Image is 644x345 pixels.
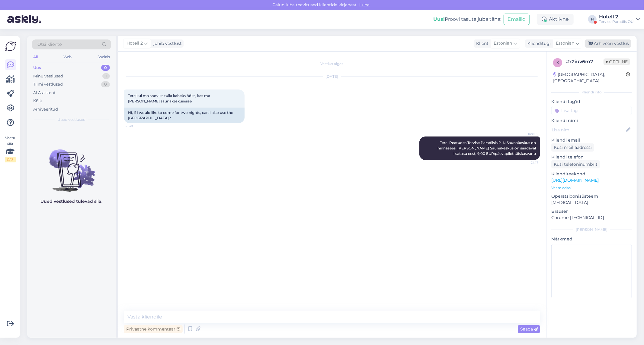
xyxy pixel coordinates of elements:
[551,137,632,143] p: Kliendi email
[551,106,632,115] input: Lisa tag
[124,74,540,79] div: [DATE]
[41,198,103,205] p: Uued vestlused tulevad siia.
[27,139,116,193] img: No chats
[151,40,182,47] div: juhib vestlust
[33,90,56,96] div: AI Assistent
[551,208,632,215] p: Brauser
[433,16,501,23] div: Proovi tasuta juba täna:
[32,53,39,61] div: All
[33,73,63,79] div: Minu vestlused
[516,160,538,165] span: 21:47
[604,58,630,65] span: Offline
[5,41,16,52] img: Askly Logo
[599,14,640,24] a: Hotell 2Tervise Paradiis OÜ
[437,140,537,156] span: Tere! Peatudes Tervise Paradiisis P-N Saunakeskus on hinnasees. [PERSON_NAME] Saunakeskus on saad...
[551,171,632,177] p: Klienditeekond
[551,154,632,160] p: Kliendi telefon
[599,14,634,19] div: Hotell 2
[585,39,631,48] div: Arhiveeri vestlus
[588,15,597,24] div: H
[537,14,574,25] div: Aktiivne
[127,40,143,47] span: Hotell 2
[551,227,632,232] div: [PERSON_NAME]
[358,2,372,8] span: Luba
[551,118,632,124] p: Kliendi nimi
[553,71,626,84] div: [GEOGRAPHIC_DATA], [GEOGRAPHIC_DATA]
[551,177,599,183] a: [URL][DOMAIN_NAME]
[516,132,538,136] span: Hotell 2
[474,40,489,47] div: Klient
[126,124,148,128] span: 21:39
[551,199,632,206] p: [MEDICAL_DATA]
[494,40,512,47] span: Estonian
[102,73,110,79] div: 1
[520,326,538,332] span: Saada
[101,81,110,87] div: 0
[551,89,632,95] div: Kliendi info
[128,93,211,103] span: Tere,kui ma sooviks tulla kaheks ööks, kas ma [PERSON_NAME] saunakeskusesse
[124,61,540,67] div: Vestlus algas
[599,19,634,24] div: Tervise Paradiis OÜ
[551,215,632,221] p: Chrome [TECHNICAL_ID]
[551,185,632,191] p: Vaata edasi ...
[551,236,632,242] p: Märkmed
[504,14,530,25] button: Emailid
[556,60,559,65] span: x
[33,98,42,104] div: Kõik
[552,127,625,133] input: Lisa nimi
[62,53,73,61] div: Web
[101,65,110,71] div: 0
[5,157,16,162] div: 0 / 3
[124,108,245,123] div: Hi, if I would like to come for two nights, can I also use the [GEOGRAPHIC_DATA]?
[37,41,62,48] span: Otsi kliente
[58,117,86,122] span: Uued vestlused
[566,58,604,65] div: # x2iuv6m7
[33,81,63,87] div: Tiimi vestlused
[556,40,574,47] span: Estonian
[124,325,183,333] div: Privaatne kommentaar
[33,106,58,112] div: Arhiveeritud
[96,53,111,61] div: Socials
[551,143,594,152] div: Küsi meiliaadressi
[525,40,551,47] div: Klienditugi
[33,65,41,71] div: Uus
[433,16,445,22] b: Uus!
[551,99,632,105] p: Kliendi tag'id
[551,160,600,168] div: Küsi telefoninumbrit
[5,135,16,162] div: Vaata siia
[551,193,632,199] p: Operatsioonisüsteem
